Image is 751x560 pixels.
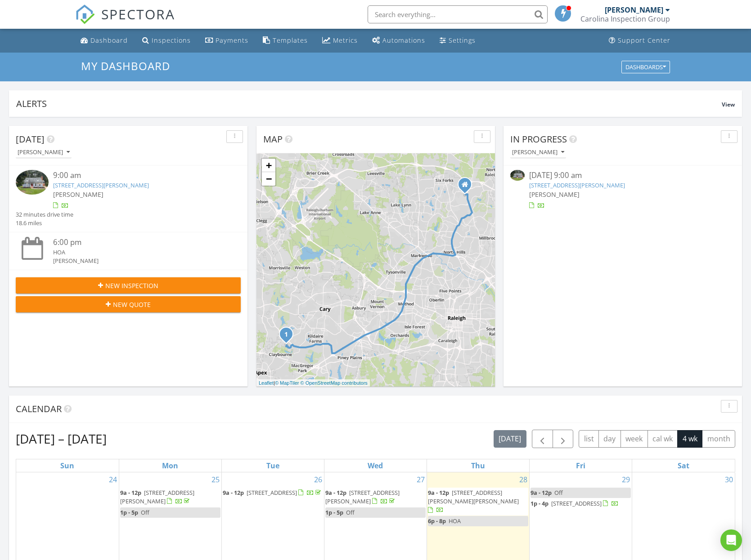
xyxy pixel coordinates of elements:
div: [PERSON_NAME] [512,149,564,156]
a: Wednesday [366,459,385,472]
div: Dashboards [625,64,666,70]
a: 1p - 4p [STREET_ADDRESS] [531,499,619,507]
a: Thursday [469,459,487,472]
a: © OpenStreetMap contributors [301,380,368,386]
span: [STREET_ADDRESS][PERSON_NAME] [325,489,400,505]
button: [PERSON_NAME] [16,147,72,159]
button: week [621,430,648,448]
div: 9:00 am [53,170,222,181]
a: Inspections [139,32,194,49]
a: Zoom in [262,159,275,172]
a: 9a - 12p [STREET_ADDRESS] [223,488,323,498]
img: 9344518%2Fcover_photos%2FANAUG8N9e8HIodTndhtK%2Fsmall.jpg [16,170,49,195]
span: SPECTORA [101,4,175,23]
span: 6p - 8p [428,517,446,525]
a: Dashboard [77,32,131,49]
a: Friday [574,459,587,472]
a: Metrics [319,32,361,49]
div: [PERSON_NAME] [53,257,222,265]
span: 9a - 12p [531,489,552,497]
a: 9a - 12p [STREET_ADDRESS][PERSON_NAME][PERSON_NAME] [428,489,519,514]
button: [PERSON_NAME] [510,147,566,159]
a: [DATE] 9:00 am [STREET_ADDRESS][PERSON_NAME] [PERSON_NAME] [510,170,735,210]
h2: [DATE] – [DATE] [16,430,107,448]
span: [STREET_ADDRESS] [551,499,602,507]
div: Payments [216,36,248,44]
div: 18.6 miles [16,219,73,227]
button: Previous [532,430,553,448]
a: Monday [160,459,180,472]
a: 9:00 am [STREET_ADDRESS][PERSON_NAME] [PERSON_NAME] 32 minutes drive time 18.6 miles [16,170,241,227]
a: SPECTORA [75,12,175,31]
div: Templates [273,36,308,44]
div: 6:00 pm [53,237,222,248]
button: cal wk [648,430,678,448]
a: Go to August 24, 2025 [107,472,119,487]
a: Go to August 29, 2025 [620,472,632,487]
span: In Progress [510,133,567,145]
div: Carolina Inspection Group [580,14,670,23]
a: Tuesday [265,459,281,472]
div: | [256,379,370,387]
span: [PERSON_NAME] [53,190,103,199]
a: 9a - 12p [STREET_ADDRESS][PERSON_NAME] [120,489,194,505]
img: 9344518%2Fcover_photos%2FANAUG8N9e8HIodTndhtK%2Fsmall.jpg [510,170,525,181]
a: Go to August 26, 2025 [312,472,324,487]
a: 9a - 12p [STREET_ADDRESS][PERSON_NAME] [325,489,400,505]
div: Automations [382,36,425,44]
span: Off [346,508,355,516]
span: 9a - 12p [120,489,141,497]
button: Next [553,430,574,448]
div: [PERSON_NAME] [18,149,70,156]
a: 9a - 12p [STREET_ADDRESS][PERSON_NAME] [120,488,220,507]
a: [STREET_ADDRESS][PERSON_NAME] [529,181,625,189]
div: Dashboard [90,36,128,44]
a: Go to August 30, 2025 [723,472,735,487]
span: [DATE] [16,133,45,145]
div: Support Center [618,36,670,44]
div: 32 minutes drive time [16,210,73,219]
a: Payments [202,32,252,49]
a: Sunday [58,459,76,472]
button: day [598,430,621,448]
a: Templates [259,32,311,49]
div: 111 McDole Cir, Cary, NC 27511 [286,334,292,339]
img: The Best Home Inspection Software - Spectora [75,4,95,24]
span: HOA [449,517,461,525]
a: Zoom out [262,172,275,186]
a: Automations (Basic) [369,32,429,49]
button: New Quote [16,296,241,312]
span: Off [554,489,563,497]
span: 9a - 12p [325,489,346,497]
span: [STREET_ADDRESS] [247,489,297,497]
span: New Inspection [105,281,158,290]
span: New Quote [113,300,151,309]
a: Go to August 27, 2025 [415,472,427,487]
a: 9a - 12p [STREET_ADDRESS][PERSON_NAME] [325,488,426,507]
span: My Dashboard [81,58,170,73]
a: © MapTiler [275,380,299,386]
span: 9a - 12p [223,489,244,497]
button: month [702,430,735,448]
button: list [579,430,599,448]
div: [DATE] 9:00 am [529,170,717,181]
a: 9a - 12p [STREET_ADDRESS][PERSON_NAME][PERSON_NAME] [428,488,528,516]
a: Support Center [605,32,674,49]
button: [DATE] [494,430,526,448]
button: New Inspection [16,277,241,293]
span: View [722,101,735,108]
div: Metrics [333,36,358,44]
div: Open Intercom Messenger [720,529,742,551]
a: 9a - 12p [STREET_ADDRESS] [223,489,323,497]
span: [STREET_ADDRESS][PERSON_NAME] [120,489,194,505]
div: 726 Weathergreen Dr, Raleigh NC 27615 [465,184,470,190]
a: Go to August 28, 2025 [517,472,529,487]
div: Settings [449,36,476,44]
div: Inspections [152,36,191,44]
a: 1p - 4p [STREET_ADDRESS] [531,498,631,509]
div: [PERSON_NAME] [605,5,663,14]
span: Calendar [16,403,62,415]
button: 4 wk [677,430,702,448]
div: HOA [53,248,222,257]
span: Map [263,133,283,145]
